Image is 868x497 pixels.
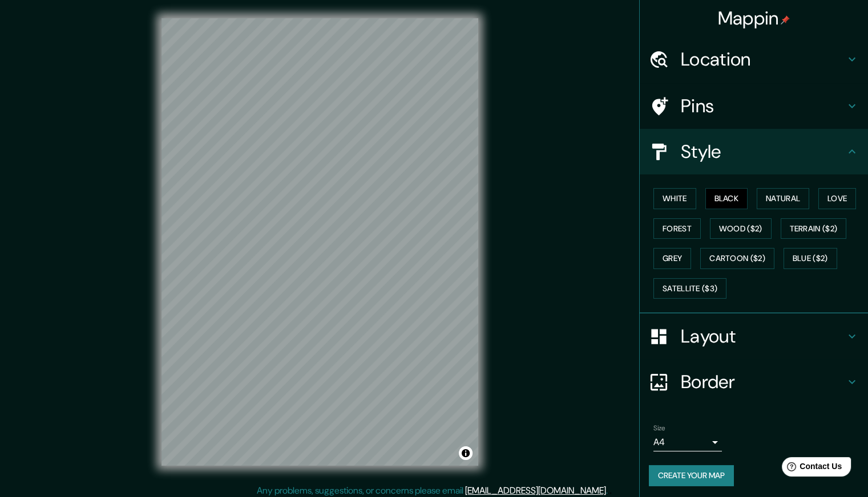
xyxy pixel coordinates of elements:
[784,248,837,269] button: Blue ($2)
[640,129,868,174] div: Style
[649,465,734,486] button: Create your map
[681,325,845,348] h4: Layout
[459,446,473,460] button: Toggle attribution
[705,188,748,209] button: Black
[681,140,845,163] h4: Style
[757,188,809,209] button: Natural
[781,218,847,239] button: Terrain ($2)
[781,15,790,25] img: pin-icon.png
[640,36,868,82] div: Location
[718,7,790,30] h4: Mappin
[681,48,845,71] h4: Location
[700,248,774,269] button: Cartoon ($2)
[640,83,868,129] div: Pins
[640,313,868,359] div: Layout
[162,18,478,466] canvas: Map
[465,484,606,496] a: [EMAIL_ADDRESS][DOMAIN_NAME]
[653,248,691,269] button: Grey
[653,433,722,451] div: A4
[766,453,855,484] iframe: Help widget launcher
[710,218,772,239] button: Wood ($2)
[653,423,665,433] label: Size
[653,278,726,299] button: Satellite ($3)
[681,95,845,117] h4: Pins
[653,188,696,209] button: White
[681,370,845,393] h4: Border
[653,218,701,239] button: Forest
[818,188,856,209] button: Love
[640,359,868,405] div: Border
